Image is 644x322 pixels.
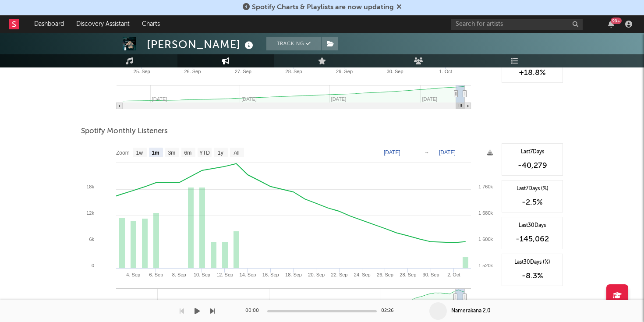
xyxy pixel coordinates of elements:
[194,272,210,277] text: 10. Sep
[285,272,302,277] text: 18. Sep
[381,306,399,316] div: 02:26
[506,234,558,244] div: -145,062
[424,149,429,156] text: →
[478,237,493,242] text: 1 600k
[396,4,402,11] span: Dismiss
[354,272,371,277] text: 24. Sep
[478,263,493,268] text: 1 520k
[235,69,251,74] text: 27. Sep
[478,210,493,216] text: 1 680k
[506,197,558,208] div: -2.5 %
[439,149,456,156] text: [DATE]
[184,69,201,74] text: 26. Sep
[400,272,416,277] text: 28. Sep
[240,272,256,277] text: 14. Sep
[136,150,143,156] text: 1w
[184,150,192,156] text: 6m
[331,272,348,277] text: 22. Sep
[28,15,70,33] a: Dashboard
[70,15,136,33] a: Discovery Assistant
[451,19,583,30] input: Search for artists
[506,271,558,281] div: -8.3 %
[218,150,223,156] text: 1y
[149,272,163,277] text: 6. Sep
[451,307,491,315] div: Namerakana 2.0
[116,150,130,156] text: Zoom
[234,150,239,156] text: All
[245,306,263,316] div: 00:00
[216,272,233,277] text: 12. Sep
[126,272,140,277] text: 4. Sep
[423,272,439,277] text: 30. Sep
[81,126,168,137] span: Spotify Monthly Listeners
[266,37,321,50] button: Tracking
[506,160,558,171] div: -40,279
[134,69,150,74] text: 25. Sep
[147,37,255,52] div: [PERSON_NAME]
[152,150,159,156] text: 1m
[199,150,210,156] text: YTD
[611,18,622,24] div: 99 +
[252,4,394,11] span: Spotify Charts & Playlists are now updating
[86,184,94,189] text: 18k
[92,263,94,268] text: 0
[506,258,558,266] div: Last 30 Days (%)
[506,185,558,193] div: Last 7 Days (%)
[377,272,393,277] text: 26. Sep
[506,222,558,230] div: Last 30 Days
[439,69,452,74] text: 1. Oct
[384,149,400,156] text: [DATE]
[336,69,353,74] text: 29. Sep
[172,272,186,277] text: 8. Sep
[168,150,176,156] text: 3m
[136,15,166,33] a: Charts
[506,148,558,156] div: Last 7 Days
[86,210,94,216] text: 12k
[447,272,460,277] text: 2. Oct
[387,69,403,74] text: 30. Sep
[308,272,325,277] text: 20. Sep
[262,272,279,277] text: 16. Sep
[506,67,558,78] div: +18.8 %
[89,237,94,242] text: 6k
[478,184,493,189] text: 1 760k
[286,69,302,74] text: 28. Sep
[608,21,614,28] button: 99+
